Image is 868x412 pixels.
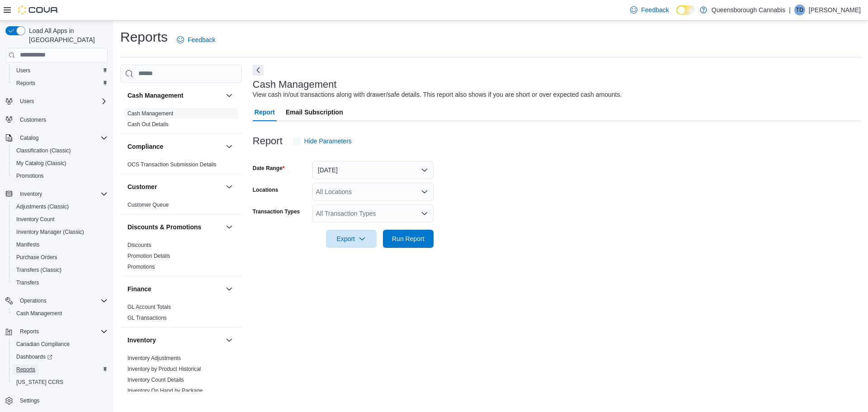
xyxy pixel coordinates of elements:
button: Catalog [16,133,42,143]
button: Users [9,64,111,77]
span: Reports [16,326,108,337]
a: Inventory Count Details [127,377,184,383]
span: Cash Management [16,310,62,317]
span: My Catalog (Classic) [13,158,108,169]
div: Finance [120,302,242,327]
h3: Inventory [127,336,156,345]
span: Washington CCRS [13,377,108,388]
span: Operations [20,297,47,304]
span: Export [331,230,371,248]
label: Date Range [253,165,285,172]
button: Cash Management [127,91,222,100]
span: Dark Mode [676,15,677,15]
a: Dashboards [13,351,56,362]
button: Compliance [224,141,235,152]
span: Run Report [392,234,425,243]
span: Canadian Compliance [13,339,108,350]
span: Inventory Manager (Classic) [13,227,108,237]
h3: Cash Management [127,91,184,100]
div: Cash Management [120,108,242,133]
a: Users [13,65,34,76]
span: [US_STATE] CCRS [16,379,63,386]
span: Reports [16,366,35,373]
span: Inventory Count [16,216,55,223]
span: Dashboards [13,351,108,362]
h3: Cash Management [253,79,337,90]
button: Open list of options [421,210,428,217]
a: Feedback [627,1,672,19]
button: Inventory [127,336,222,345]
span: Settings [20,397,39,404]
span: Catalog [20,134,38,142]
button: Operations [2,294,111,307]
button: Open list of options [421,188,428,195]
a: Promotions [13,170,47,181]
h3: Compliance [127,142,163,151]
span: Cash Management [13,308,108,319]
span: Inventory Adjustments [127,355,181,362]
span: Adjustments (Classic) [16,203,69,210]
a: GL Transactions [127,315,167,321]
button: Operations [16,295,50,306]
p: | [789,5,791,15]
button: Compliance [127,142,222,151]
button: [DATE] [312,161,434,179]
span: Report [255,103,275,121]
a: Inventory Manager (Classic) [13,227,88,237]
span: Inventory by Product Historical [127,365,201,373]
label: Transaction Types [253,208,300,215]
a: Inventory On Hand by Package [127,388,203,394]
div: Customer [120,199,242,214]
a: OCS Transaction Submission Details [127,161,217,168]
button: Catalog [2,132,111,144]
span: Cash Out Details [127,121,169,128]
p: Queensborough Cannabis [712,5,785,15]
h3: Report [253,136,283,147]
span: Inventory [16,189,108,199]
span: Users [20,98,34,105]
button: Inventory [224,335,235,346]
span: Discounts [127,242,151,249]
a: Purchase Orders [13,252,61,263]
span: Users [16,96,108,107]
span: Feedback [188,35,215,44]
a: Customers [16,114,50,125]
span: Manifests [16,241,39,248]
button: Reports [9,363,111,376]
button: Inventory [2,188,111,200]
a: Customer Queue [127,202,169,208]
button: Adjustments (Classic) [9,200,111,213]
span: Canadian Compliance [16,341,70,348]
a: Cash Management [127,110,173,117]
span: Feedback [641,5,669,14]
span: Users [16,67,30,74]
span: Promotions [16,172,44,180]
a: Adjustments (Classic) [13,201,72,212]
button: Customer [224,181,235,192]
span: Adjustments (Classic) [13,201,108,212]
button: Cash Management [224,90,235,101]
a: Feedback [173,31,219,49]
a: Reports [13,364,39,375]
button: Purchase Orders [9,251,111,264]
button: Inventory [16,189,46,199]
span: Inventory Count [13,214,108,225]
img: Cova [18,5,59,14]
span: Load All Apps in [GEOGRAPHIC_DATA] [25,26,108,44]
a: Cash Out Details [127,121,169,128]
button: Reports [16,326,42,337]
a: Promotions [127,264,155,270]
span: Transfers [16,279,39,286]
button: My Catalog (Classic) [9,157,111,170]
a: Transfers [13,277,42,288]
button: Settings [2,394,111,407]
span: Hide Parameters [304,137,352,146]
div: Discounts & Promotions [120,240,242,276]
button: Customer [127,182,222,191]
span: Reports [16,80,35,87]
button: Reports [2,325,111,338]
